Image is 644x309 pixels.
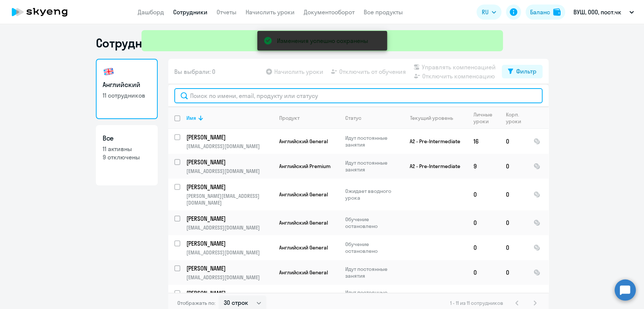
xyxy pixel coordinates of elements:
p: [PERSON_NAME] [186,158,272,166]
h1: Сотрудники [96,35,163,50]
a: Английский11 сотрудников [96,59,158,119]
td: 9 [467,154,500,179]
button: ВУШ, ООО, пост.чк [570,3,638,21]
span: Английский General [279,269,328,276]
p: [PERSON_NAME] [186,214,272,223]
div: Текущий уровень [403,115,467,121]
p: [EMAIL_ADDRESS][DOMAIN_NAME] [186,274,273,281]
p: [PERSON_NAME] [186,264,272,272]
p: [EMAIL_ADDRESS][DOMAIN_NAME] [186,143,273,150]
td: 0 [500,154,527,179]
p: 9 отключены [103,153,151,161]
span: Английский General [279,191,328,198]
a: [PERSON_NAME] [186,183,273,191]
p: [PERSON_NAME] [186,133,272,141]
span: Английский General [279,244,328,251]
h3: Английский [103,80,151,90]
a: Дашборд [138,8,164,16]
img: english [103,66,115,78]
button: Фильтр [502,65,543,78]
span: Английский Premium [279,163,330,170]
a: [PERSON_NAME] [186,289,273,297]
td: 0 [467,235,500,260]
p: [PERSON_NAME][EMAIL_ADDRESS][DOMAIN_NAME] [186,193,273,206]
td: A2 - Pre-Intermediate [397,129,467,154]
td: 0 [467,210,500,235]
p: [PERSON_NAME] [186,183,272,191]
div: Текущий уровень [410,115,453,121]
td: 0 [500,179,527,210]
div: Имя [186,115,196,121]
a: [PERSON_NAME] [186,133,273,141]
p: Идут постоянные занятия [345,159,397,173]
td: 0 [467,260,500,285]
p: Идут постоянные занятия [345,289,397,303]
td: 0 [500,260,527,285]
span: Английский General [279,219,328,226]
a: [PERSON_NAME] [186,214,273,223]
p: Ожидает вводного урока [345,188,397,201]
p: [EMAIL_ADDRESS][DOMAIN_NAME] [186,224,273,231]
span: Вы выбрали: 0 [174,67,215,76]
td: 0 [467,179,500,210]
div: Баланс [530,8,550,17]
div: Продукт [279,115,300,121]
p: ВУШ, ООО, пост.чк [573,8,621,17]
span: 1 - 11 из 11 сотрудников [450,300,503,306]
a: [PERSON_NAME] [186,264,273,272]
a: [PERSON_NAME] [186,158,273,166]
input: Поиск по имени, email, продукту или статусу [174,88,543,103]
img: balance [553,8,561,16]
p: 11 активны [103,145,151,153]
p: [PERSON_NAME] [186,239,272,248]
td: A2 - Pre-Intermediate [397,154,467,179]
p: 11 сотрудников [103,91,151,99]
p: Идут постоянные занятия [345,135,397,148]
p: [EMAIL_ADDRESS][DOMAIN_NAME] [186,168,273,174]
div: Изменения успешно сохранены [277,36,368,45]
p: [PERSON_NAME] [186,289,272,297]
td: 0 [500,210,527,235]
p: Обучение остановлено [345,216,397,229]
div: Статус [345,115,361,121]
p: Обучение остановлено [345,241,397,254]
td: 0 [500,235,527,260]
button: Балансbalance [526,5,565,20]
td: 0 [500,285,527,307]
a: [PERSON_NAME] [186,239,273,248]
p: [EMAIL_ADDRESS][DOMAIN_NAME] [186,249,273,256]
span: Отображать по: [177,300,215,306]
p: Идут постоянные занятия [345,266,397,279]
div: Имя [186,115,273,121]
td: 0 [500,129,527,154]
h3: Все [103,133,151,143]
div: Корп. уроки [506,111,527,125]
td: 6 [467,285,500,307]
span: Английский General [279,138,328,145]
div: Фильтр [516,67,536,76]
a: Все11 активны9 отключены [96,125,158,185]
td: 16 [467,129,500,154]
div: Личные уроки [473,111,500,125]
